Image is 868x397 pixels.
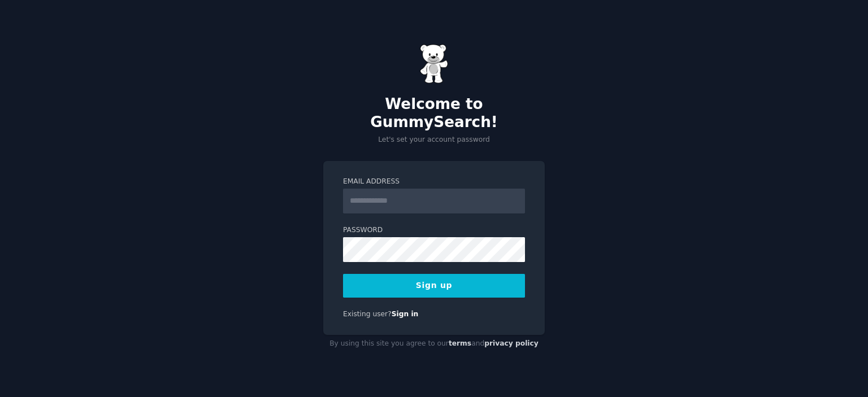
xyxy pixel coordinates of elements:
a: terms [449,339,471,347]
p: Let's set your account password [323,135,545,145]
button: Sign up [343,274,525,298]
span: Existing user? [343,310,392,318]
img: Gummy Bear [420,44,448,84]
label: Password [343,225,525,235]
a: privacy policy [484,339,539,347]
div: By using this site you agree to our and [323,335,545,353]
h2: Welcome to GummySearch! [323,95,545,131]
label: Email Address [343,177,525,187]
a: Sign in [392,310,419,318]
